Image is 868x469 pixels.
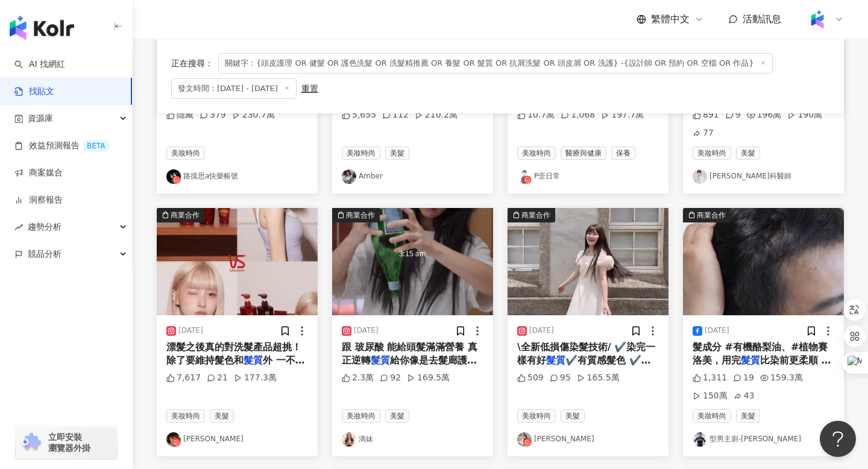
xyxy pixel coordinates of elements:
[550,372,571,384] div: 95
[517,354,651,379] span: ✔️有質感髮色 ✔️染後一週不顯黃
[693,169,707,184] img: KOL Avatar
[382,109,409,121] div: 112
[693,109,719,121] div: 891
[517,109,555,121] div: 10.7萬
[517,169,659,184] a: KOL AvatarP歪日常
[693,372,727,384] div: 1,311
[10,16,74,40] img: logo
[693,354,831,379] span: 比染前更柔順 同場加映❣️ 用完復黑
[48,432,90,453] span: 立即安裝 瀏覽器外掛
[760,372,803,384] div: 159.3萬
[342,432,483,447] a: KOL Avatar滴妹
[332,208,493,315] button: 商業合作
[166,109,193,121] div: 隱藏
[693,341,828,366] span: 髮成分 #有機酪梨油、#植物賽洛美，用完
[14,58,65,71] a: searchAI 找網紅
[517,169,532,184] img: KOL Avatar
[207,372,228,384] div: 21
[166,169,308,184] a: KOL Avatar路摸思a快樂帳號
[166,409,205,423] span: 美妝時尚
[342,409,380,423] span: 美妝時尚
[342,109,376,121] div: 5,655
[28,241,61,268] span: 競品分析
[16,426,117,459] a: chrome extension立即安裝 瀏覽器外掛
[611,146,635,160] span: 保養
[693,146,731,160] span: 美妝時尚
[415,109,458,121] div: 210.2萬
[741,354,760,366] mark: 髮質
[19,433,43,452] img: chrome extension
[14,223,23,231] span: rise
[342,169,483,184] a: KOL AvatarAmber
[577,372,620,384] div: 165.5萬
[200,109,226,121] div: 379
[733,372,754,384] div: 19
[301,84,318,93] div: 重置
[407,372,450,384] div: 169.5萬
[517,372,544,384] div: 509
[508,208,668,315] img: post-image
[371,354,390,366] mark: 髮質
[157,208,318,315] img: post-image
[171,78,297,99] span: 發文時間：[DATE] - [DATE]
[561,109,595,121] div: 1,068
[342,341,477,366] span: 跟 玻尿酸 能給頭髮滿滿營養 真正逆轉
[28,213,61,241] span: 趨勢分析
[166,146,205,160] span: 美妝時尚
[683,208,844,315] button: 商業合作
[232,109,275,121] div: 230.7萬
[693,432,707,447] img: KOL Avatar
[385,409,409,423] span: 美髮
[517,146,556,160] span: 美妝時尚
[561,146,606,160] span: 醫療與健康
[517,432,659,447] a: KOL Avatar[PERSON_NAME]
[601,109,644,121] div: 197.7萬
[218,53,773,74] span: 關鍵字：{頭皮護理 OR 健髮 OR 護色洗髮 OR 洗髮精推薦 OR 養髮 OR 髮質 OR 抗屑洗髮 OR 頭皮屑 OR 洗護} -{設計師 OR 預約 OR 空檔 OR 作品}
[354,326,379,336] div: [DATE]
[736,146,760,160] span: 美髮
[244,354,263,366] mark: 髮質
[736,409,760,423] span: 美髮
[342,354,477,379] span: 給你像是去髮廊護完髮的感覺 質感頭
[806,8,829,31] img: Kolr%20app%20icon%20%281%29.png
[683,208,844,315] img: post-image
[693,127,714,139] div: 77
[14,167,63,179] a: 商案媒合
[342,169,356,184] img: KOL Avatar
[14,140,110,152] a: 效益預測報告BETA
[517,341,655,366] span: \全新低損傷染髮技術/ ✔️染完一樣有好
[166,169,181,184] img: KOL Avatar
[820,421,856,457] iframe: Help Scout Beacon - Open
[380,372,401,384] div: 92
[14,194,63,206] a: 洞察報告
[725,109,741,121] div: 9
[521,209,550,221] div: 商業合作
[14,86,54,98] a: 找貼文
[517,432,532,447] img: KOL Avatar
[734,390,755,402] div: 43
[166,372,201,384] div: 7,617
[346,209,375,221] div: 商業合作
[385,146,409,160] span: 美髮
[693,390,728,402] div: 150萬
[234,372,277,384] div: 177.3萬
[705,326,729,336] div: [DATE]
[166,432,308,447] a: KOL Avatar[PERSON_NAME]
[28,105,53,132] span: 資源庫
[171,209,200,221] div: 商業合作
[157,208,318,315] button: 商業合作
[166,432,181,447] img: KOL Avatar
[693,432,834,447] a: KOL Avatar型男主廚-[PERSON_NAME]
[747,109,782,121] div: 196萬
[546,354,565,366] mark: 髮質
[508,208,668,315] button: 商業合作
[342,432,356,447] img: KOL Avatar
[561,409,585,423] span: 美髮
[332,208,493,315] img: post-image
[651,13,690,26] span: 繁體中文
[166,341,301,366] span: 漂髮之後真的對洗髮產品超挑！ 除了要維持髮色和
[342,372,374,384] div: 2.3萬
[171,58,213,68] span: 正在搜尋 ：
[529,326,554,336] div: [DATE]
[342,146,380,160] span: 美妝時尚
